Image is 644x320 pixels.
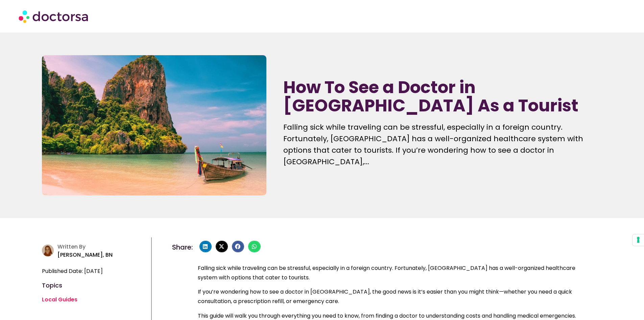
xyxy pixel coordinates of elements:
[57,250,147,260] p: [PERSON_NAME], BN
[42,266,103,276] span: Published Date: [DATE]
[198,263,576,282] p: Falling sick while traveling can be stressful, especially in a foreign country. Fortunately, [GEO...
[283,78,602,115] h1: How To See a Doctor in [GEOGRAPHIC_DATA] As a Tourist
[172,244,193,251] h4: Share:
[198,287,576,306] p: If you’re wondering how to see a doctor in [GEOGRAPHIC_DATA], the good news is it’s easier than y...
[199,241,212,252] div: Share on linkedin
[216,241,228,252] div: Share on x-twitter
[42,283,147,288] h4: Topics
[283,122,602,168] p: Falling sick while traveling can be stressful, especially in a foreign country. Fortunately, [GEO...
[57,243,147,250] h4: Written By
[42,296,77,303] a: Local Guides
[232,241,244,252] div: Share on facebook
[633,234,644,246] button: Your consent preferences for tracking technologies
[248,241,260,252] div: Share on whatsapp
